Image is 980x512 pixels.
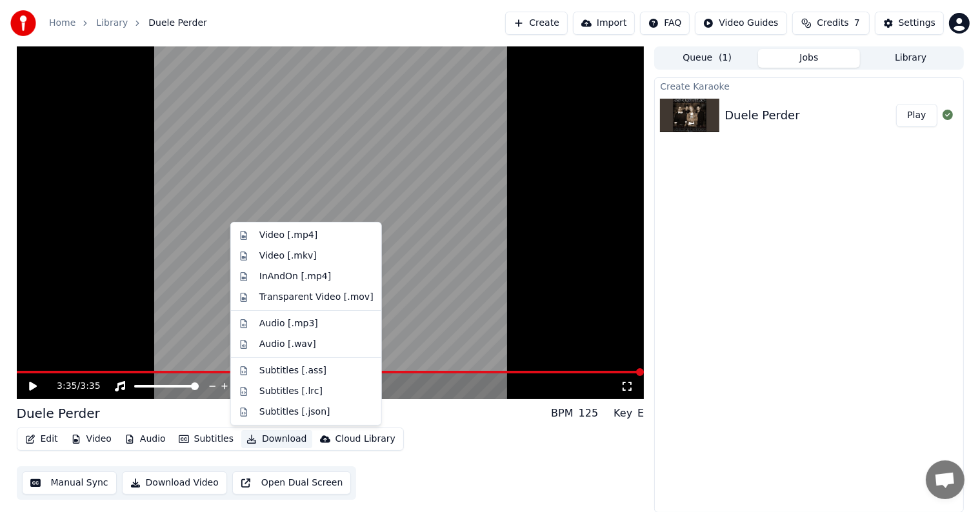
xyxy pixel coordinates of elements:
button: Manual Sync [22,471,117,495]
button: Video Guides [695,12,786,35]
div: Audio [.mp3] [259,317,318,330]
button: FAQ [640,12,690,35]
div: Create Karaoke [655,78,963,94]
nav: breadcrumb [49,17,207,30]
span: ( 1 ) [719,52,732,64]
button: Import [573,12,635,35]
button: Credits7 [792,12,870,35]
button: Library [860,49,962,68]
button: Create [505,12,568,35]
div: Key [614,406,632,421]
span: Credits [817,17,848,30]
span: 3:35 [57,380,77,393]
button: Subtitles [174,430,239,448]
span: Duele Perder [148,17,207,30]
div: Transparent Video [.mov] [259,291,374,304]
a: Home [49,17,75,30]
div: Cloud Library [335,433,395,446]
button: Settings [875,12,944,35]
button: Edit [20,430,63,448]
div: Subtitles [.lrc] [259,385,323,398]
button: Queue [656,49,758,68]
div: Video [.mkv] [259,250,317,262]
button: Video [66,430,117,448]
a: Library [96,17,128,30]
button: Download [241,430,312,448]
div: Settings [899,17,935,30]
div: Duele Perder [17,404,100,422]
button: Play [896,104,937,127]
div: Video [.mp4] [259,229,317,242]
div: InAndOn [.mp4] [259,270,332,283]
button: Audio [119,430,171,448]
button: Download Video [122,471,227,495]
div: BPM [551,406,573,421]
a: Open chat [926,460,965,499]
div: E [637,406,644,421]
span: 3:35 [80,380,100,393]
button: Jobs [758,49,860,68]
div: Duele Perder [725,106,799,124]
span: 7 [854,17,860,30]
div: Subtitles [.json] [259,406,330,418]
div: Audio [.wav] [259,338,316,351]
div: 125 [579,406,599,421]
button: Open Dual Screen [232,471,352,495]
div: / [57,380,88,393]
div: Subtitles [.ass] [259,364,326,377]
img: youka [10,10,36,36]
